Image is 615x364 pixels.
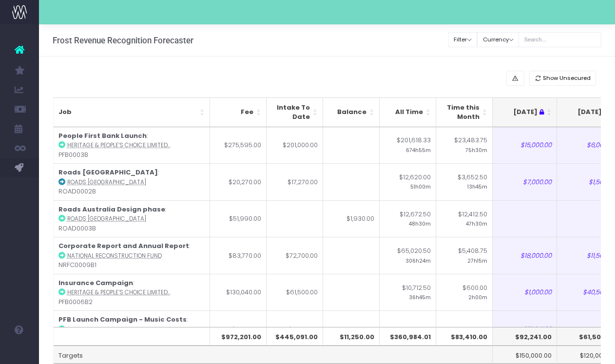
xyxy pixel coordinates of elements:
[436,200,493,237] td: $12,412.50
[54,237,210,274] td: : NRFC0009B1
[436,274,493,311] td: $600.00
[58,131,147,140] strong: People First Bank Launch
[436,127,493,164] td: $23,483.75
[323,327,380,345] th: $11,250.00
[380,163,436,200] td: $12,620.00
[467,182,487,191] small: 13h45m
[67,178,146,186] abbr: Roads Australia
[380,97,436,127] th: All Time: activate to sort column ascending
[493,127,557,164] td: $15,000.00
[466,219,487,228] small: 47h30m
[436,97,493,127] th: Time this Month: activate to sort column ascending
[436,237,493,274] td: $5,408.75
[67,252,162,260] abbr: National Reconstruction Fund
[267,274,323,311] td: $61,500.00
[58,241,189,250] strong: Corporate Report and Annual Report
[12,345,27,359] img: images/default_profile_image.png
[323,97,380,127] th: Balance: activate to sort column ascending
[54,200,210,237] td: : ROAD0003B
[436,163,493,200] td: $3,652.50
[58,315,187,324] strong: PFB Launch Campaign - Music Costs
[58,168,158,177] strong: Roads [GEOGRAPHIC_DATA]
[493,163,557,200] td: $7,000.00
[380,237,436,274] td: $65,020.50
[380,200,436,237] td: $12,672.50
[54,163,210,200] td: : ROAD0002B
[323,200,380,237] td: $1,930.00
[493,345,557,364] td: $150,000.00
[468,292,487,301] small: 2h00m
[210,127,267,164] td: $275,595.00
[67,215,146,223] abbr: Roads Australia
[267,97,323,127] th: Intake To Date: activate to sort column ascending
[543,74,591,82] span: Show Unsecured
[210,163,267,200] td: $20,270.00
[410,182,431,191] small: 51h00m
[405,256,431,265] small: 306h24m
[210,310,267,347] td: $51,241.00
[380,127,436,164] td: $201,618.33
[436,327,493,345] th: $83,410.00
[210,237,267,274] td: $83,770.00
[267,310,323,347] td: $51,241.00
[54,274,210,311] td: : PFB0006B2
[210,97,267,127] th: Fee: activate to sort column ascending
[380,327,436,345] th: $360,984.01
[210,274,267,311] td: $130,040.00
[406,145,431,154] small: 674h55m
[493,237,557,274] td: $18,000.00
[54,127,210,164] td: : PFB0003B
[54,310,210,347] td: : PFB0007B
[467,256,487,265] small: 27h15m
[519,32,601,47] input: Search...
[53,36,193,45] h3: Frost Revenue Recognition Forecaster
[58,205,165,214] strong: Roads Australia Design phase
[465,145,487,154] small: 75h30m
[529,71,596,86] button: Show Unsecured
[267,127,323,164] td: $201,000.00
[477,32,519,47] button: Currency
[54,345,493,364] td: Targets
[67,326,171,333] abbr: Heritage & People’s Choice Limited
[210,200,267,237] td: $51,990.00
[267,237,323,274] td: $72,700.00
[493,327,557,345] th: $92,241.00
[267,163,323,200] td: $17,270.00
[380,274,436,311] td: $10,712.50
[67,141,171,149] abbr: Heritage & People’s Choice Limited
[267,327,323,345] th: $445,091.00
[448,32,478,47] button: Filter
[54,97,210,127] th: Job: activate to sort column ascending
[58,278,133,287] strong: Insurance Campaign
[210,327,267,345] th: $972,201.00
[409,292,431,301] small: 36h45m
[493,310,557,347] td: $51,241.00
[493,274,557,311] td: $1,000.00
[409,219,431,228] small: 48h30m
[493,97,557,127] th: Jun 25 : activate to sort column ascending
[67,288,171,296] abbr: Heritage & People’s Choice Limited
